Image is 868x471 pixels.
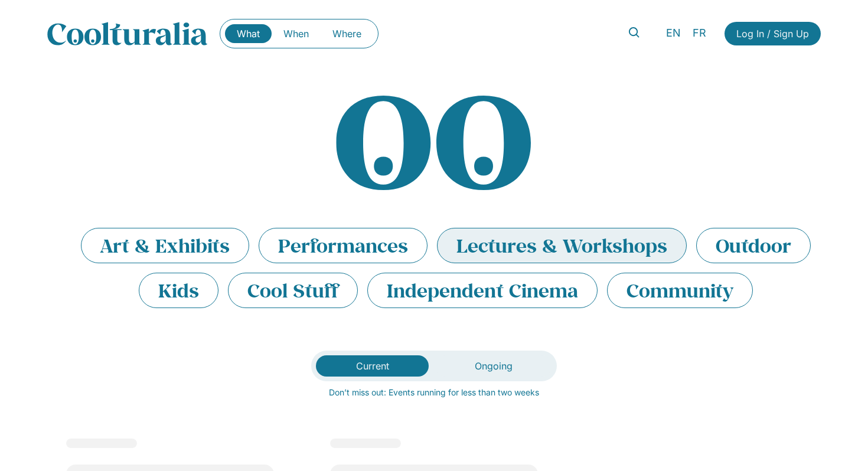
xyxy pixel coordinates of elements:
a: Log In / Sign Up [725,22,821,45]
span: Current [356,360,389,372]
span: Ongoing [475,360,513,372]
span: EN [666,27,681,40]
a: FR [687,25,712,42]
li: Cool Stuff [228,273,358,308]
a: When [272,24,321,43]
a: EN [660,25,687,42]
li: Performances [259,228,428,263]
li: Kids [139,273,218,308]
li: Outdoor [696,228,811,263]
span: Log In / Sign Up [736,27,809,41]
a: Where [321,24,373,43]
li: Lectures & Workshops [437,228,687,263]
li: Art & Exhibits [81,228,249,263]
a: What [225,24,272,43]
li: Community [607,273,753,308]
span: FR [693,27,706,40]
p: Don’t miss out: Events running for less than two weeks [47,386,821,398]
nav: Menu [225,24,373,43]
li: Independent Cinema [367,273,598,308]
